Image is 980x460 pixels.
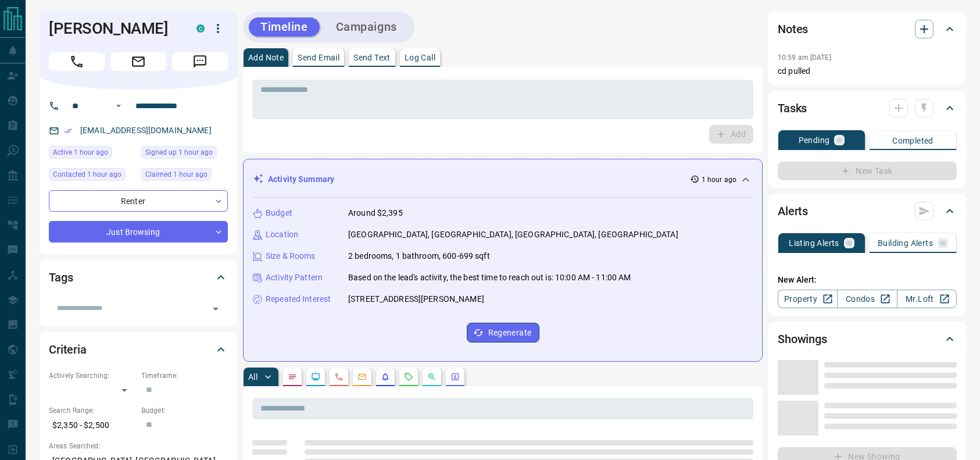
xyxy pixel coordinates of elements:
[80,126,212,135] a: [EMAIL_ADDRESS][DOMAIN_NAME]
[348,293,484,305] p: [STREET_ADDRESS][PERSON_NAME]
[49,268,73,287] h2: Tags
[268,173,334,186] p: Activity Summary
[357,372,367,381] svg: Emails
[427,372,437,381] svg: Opportunities
[837,290,897,308] a: Condos
[49,168,135,184] div: Fri Aug 15 2025
[266,272,323,284] p: Activity Pattern
[467,323,539,343] button: Regenerate
[348,272,631,284] p: Based on the lead's activity, the best time to reach out is: 10:00 AM - 11:00 AM
[141,405,228,416] p: Budget:
[348,207,403,219] p: Around $2,395
[266,250,316,262] p: Size & Rooms
[334,372,344,381] svg: Calls
[49,441,228,451] p: Areas Searched:
[450,372,460,381] svg: Agent Actions
[799,136,830,144] p: Pending
[348,229,678,241] p: [GEOGRAPHIC_DATA], [GEOGRAPHIC_DATA], [GEOGRAPHIC_DATA], [GEOGRAPHIC_DATA]
[324,17,409,37] button: Campaigns
[778,54,831,62] p: 10:59 am [DATE]
[248,373,257,381] p: All
[266,207,292,219] p: Budget
[381,372,390,381] svg: Listing Alerts
[778,330,827,348] h2: Showings
[266,293,331,305] p: Repeated Interest
[248,54,284,62] p: Add Note
[49,263,228,291] div: Tags
[172,52,228,71] span: Message
[145,169,208,180] span: Claimed 1 hour ago
[778,99,807,117] h2: Tasks
[141,168,228,184] div: Fri Aug 15 2025
[353,54,391,62] p: Send Text
[778,94,957,122] div: Tasks
[702,174,736,185] p: 1 hour ago
[49,190,228,212] div: Renter
[404,372,413,381] svg: Requests
[249,17,320,37] button: Timeline
[348,250,490,262] p: 2 bedrooms, 1 bathroom, 600-699 sqft
[778,20,808,38] h2: Notes
[53,169,121,180] span: Contacted 1 hour ago
[778,325,957,353] div: Showings
[892,137,933,145] p: Completed
[778,197,957,225] div: Alerts
[110,52,166,71] span: Email
[311,372,320,381] svg: Lead Browsing Activity
[878,239,933,247] p: Building Alerts
[778,202,808,220] h2: Alerts
[49,370,135,381] p: Actively Searching:
[208,301,224,317] button: Open
[778,15,957,43] div: Notes
[405,54,435,62] p: Log Call
[141,370,228,381] p: Timeframe:
[298,54,339,62] p: Send Email
[778,274,957,286] p: New Alert:
[49,405,135,416] p: Search Range:
[64,127,72,135] svg: Email Verified
[49,336,228,363] div: Criteria
[49,52,105,71] span: Call
[789,239,839,247] p: Listing Alerts
[778,290,838,308] a: Property
[145,147,213,158] span: Signed up 1 hour ago
[49,146,135,162] div: Fri Aug 15 2025
[253,169,753,190] div: Activity Summary1 hour ago
[53,147,108,158] span: Active 1 hour ago
[49,221,228,243] div: Just Browsing
[49,416,135,435] p: $2,350 - $2,500
[112,99,126,113] button: Open
[141,146,228,162] div: Fri Aug 15 2025
[196,24,205,33] div: condos.ca
[49,19,179,38] h1: [PERSON_NAME]
[897,290,957,308] a: Mr.Loft
[778,65,957,77] p: cd pulled
[288,372,297,381] svg: Notes
[49,340,87,359] h2: Criteria
[266,229,298,241] p: Location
